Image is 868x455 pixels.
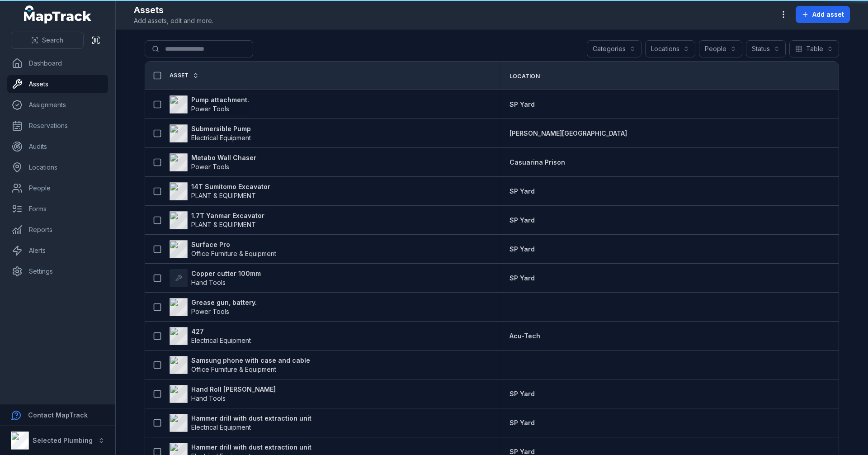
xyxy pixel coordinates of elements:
[509,129,627,137] span: [PERSON_NAME][GEOGRAPHIC_DATA]
[509,332,540,341] a: Acu-Tech
[191,279,226,286] span: Hand Tools
[191,153,256,162] strong: Metabo Wall Chaser
[170,95,249,114] a: Pump attachment.Power Tools
[170,385,276,403] a: Hand Roll [PERSON_NAME]Hand Tools
[509,216,535,225] a: SP Yard
[170,72,199,79] a: Asset
[134,4,213,16] h2: Assets
[509,158,565,167] a: Casuarina Prison
[509,245,535,253] span: SP Yard
[7,262,108,280] a: Settings
[509,390,535,398] span: SP Yard
[7,117,108,135] a: Reservations
[170,211,264,229] a: 1.7T Yanmar ExcavatorPLANT & EQUIPMENT
[789,40,839,57] button: Table
[170,327,251,345] a: 427Electrical Equipment
[746,40,786,57] button: Status
[812,10,844,19] span: Add asset
[191,250,276,257] span: Office Furniture & Equipment
[191,356,310,365] strong: Samsung phone with case and cable
[7,137,108,156] a: Audits
[191,105,229,113] span: Power Tools
[509,389,535,398] a: SP Yard
[191,327,251,336] strong: 427
[509,332,540,340] span: Acu-Tech
[509,216,535,224] span: SP Yard
[191,365,276,373] span: Office Furniture & Equipment
[191,192,256,199] span: PLANT & EQUIPMENT
[191,95,249,104] strong: Pump attachment.
[24,5,92,24] a: MapTrack
[7,96,108,114] a: Assignments
[509,100,535,108] span: SP Yard
[7,200,108,218] a: Forms
[509,245,535,254] a: SP Yard
[191,221,256,228] span: PLANT & EQUIPMENT
[191,385,276,394] strong: Hand Roll [PERSON_NAME]
[509,187,535,196] a: SP Yard
[7,158,108,176] a: Locations
[191,240,276,249] strong: Surface Pro
[170,298,257,316] a: Grease gun, battery.Power Tools
[509,274,535,282] span: SP Yard
[796,6,850,23] button: Add asset
[170,356,310,374] a: Samsung phone with case and cableOffice Furniture & Equipment
[191,337,251,344] span: Electrical Equipment
[191,414,311,423] strong: Hammer drill with dust extraction unit
[42,36,63,45] span: Search
[170,124,251,142] a: Submersible PumpElectrical Equipment
[191,269,261,278] strong: Copper cutter 100mm
[191,124,251,133] strong: Submersible Pump
[134,16,213,25] span: Add assets, edit and more.
[509,418,535,427] a: SP Yard
[699,40,742,57] button: People
[191,423,251,431] span: Electrical Equipment
[7,54,108,72] a: Dashboard
[7,242,108,260] a: Alerts
[7,221,108,239] a: Reports
[191,308,229,315] span: Power Tools
[170,269,261,287] a: Copper cutter 100mmHand Tools
[191,134,251,142] span: Electrical Equipment
[28,411,88,419] strong: Contact MapTrack
[170,182,270,200] a: 14T Sumitomo ExcavatorPLANT & EQUIPMENT
[509,419,535,427] span: SP Yard
[191,443,311,452] strong: Hammer drill with dust extraction unit
[191,298,257,307] strong: Grease gun, battery.
[170,72,189,79] span: Asset
[587,40,642,57] button: Categories
[191,394,226,402] span: Hand Tools
[170,240,276,258] a: Surface ProOffice Furniture & Equipment
[11,32,84,49] button: Search
[509,158,565,166] span: Casuarina Prison
[509,129,627,138] a: [PERSON_NAME][GEOGRAPHIC_DATA]
[191,211,264,220] strong: 1.7T Yanmar Excavator
[509,187,535,195] span: SP Yard
[170,153,256,171] a: Metabo Wall ChaserPower Tools
[191,163,229,171] span: Power Tools
[509,274,535,283] a: SP Yard
[645,40,695,57] button: Locations
[170,414,311,432] a: Hammer drill with dust extraction unitElectrical Equipment
[509,73,540,80] span: Location
[7,75,108,93] a: Assets
[7,179,108,197] a: People
[33,436,93,444] strong: Selected Plumbing
[509,100,535,109] a: SP Yard
[191,182,270,191] strong: 14T Sumitomo Excavator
